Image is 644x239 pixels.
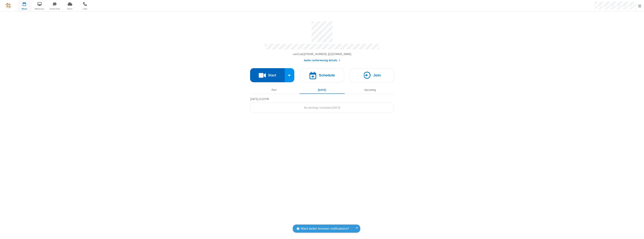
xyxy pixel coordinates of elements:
span: Webinars [33,7,47,10]
button: Audio conferencing details [304,58,340,63]
button: [DATE] [300,86,345,93]
h4: Schedule [319,73,335,77]
div: Start conference options [285,68,294,82]
section: Account details [250,19,394,63]
button: Schedule [300,68,344,82]
iframe: Chat [635,229,641,236]
span: Team Chat [48,7,62,10]
section: Today's Meetings [250,97,394,113]
button: Past [252,86,297,93]
span: No meetings scheduled [DATE] [304,106,340,109]
button: Copy my meeting room linkCopy my meeting room link [293,52,351,56]
span: Drive [63,7,77,10]
h4: Join [373,73,381,77]
span: Want better browser notifications? [301,226,349,231]
span: Copy my meeting room link [293,52,351,56]
button: Start [250,68,285,82]
button: Upcoming [347,86,393,93]
img: QA Selenium DO NOT DELETE OR CHANGE [6,3,11,8]
h4: Start [268,73,276,77]
button: Join [350,68,394,82]
span: Calls [78,7,92,10]
span: [DATE] 12:19 PM [250,97,269,101]
span: Meet [17,7,31,10]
